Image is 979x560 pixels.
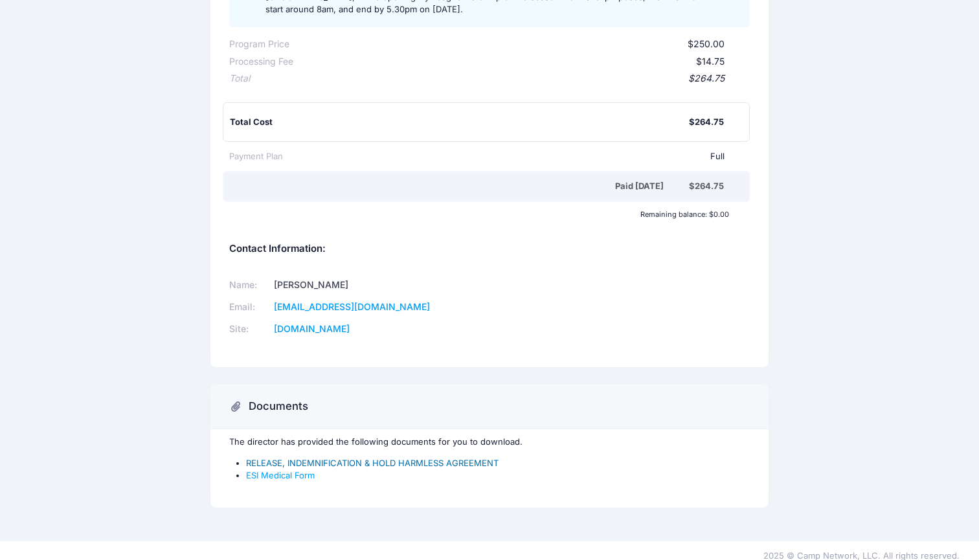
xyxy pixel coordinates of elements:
div: Remaining balance: $0.00 [223,210,735,218]
div: $264.75 [250,72,725,85]
p: The director has provided the following documents for you to download. [229,436,750,449]
div: Paid [DATE] [232,180,689,193]
div: $14.75 [293,55,725,69]
div: Processing Fee [229,55,293,69]
div: Full [283,150,725,163]
h3: Documents [249,400,308,413]
a: RELEASE, INDEMNIFICATION & HOLD HARMLESS AGREEMENT [246,458,499,468]
td: Site: [229,318,270,340]
h5: Contact Information: [229,243,750,255]
div: Program Price [229,38,289,51]
span: $250.00 [688,38,725,49]
div: $264.75 [689,116,724,129]
td: [PERSON_NAME] [270,274,473,296]
div: Total Cost [230,116,689,129]
a: ESI Medical Form [246,470,315,480]
td: Name: [229,274,270,296]
a: [DOMAIN_NAME] [274,323,350,334]
div: Total [229,72,250,85]
a: [EMAIL_ADDRESS][DOMAIN_NAME] [274,301,430,312]
div: $264.75 [689,180,724,193]
td: Email: [229,296,270,318]
div: Payment Plan [229,150,283,163]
